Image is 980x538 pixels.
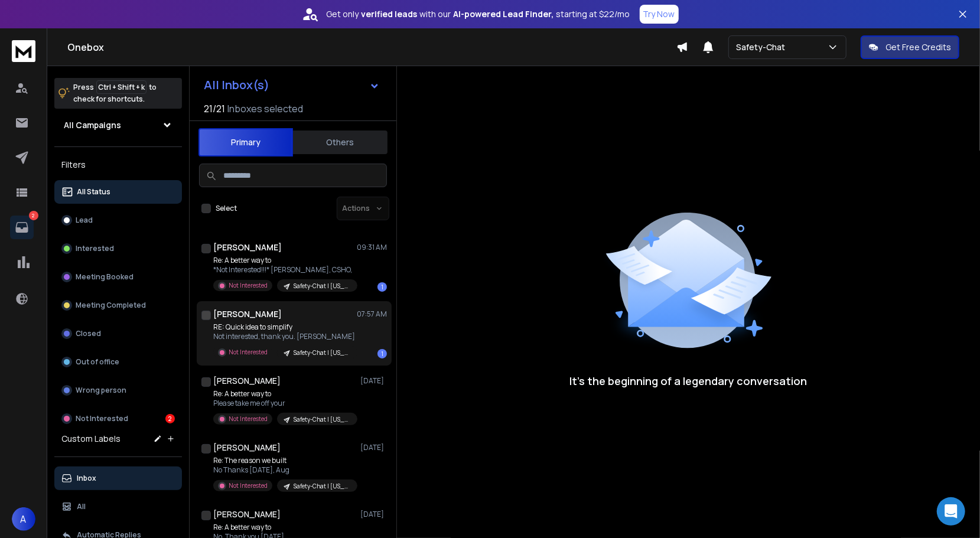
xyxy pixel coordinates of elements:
[76,357,119,367] p: Out of office
[377,349,387,358] div: 1
[76,244,114,253] p: Interested
[213,456,355,465] p: Re: The reason we built
[54,294,182,317] button: Meeting Completed
[54,237,182,260] button: Interested
[54,156,182,173] h3: Filters
[294,415,350,424] p: Safety-Chat | [US_STATE] | Safety | HSC
[54,407,182,431] button: Not Interested2
[294,348,350,357] p: Safety-Chat | [US_STATE] | Safety | HSC
[360,376,387,386] p: [DATE]
[54,495,182,519] button: All
[77,502,86,511] p: All
[213,242,282,253] h1: [PERSON_NAME]
[861,35,959,59] button: Get Free Credits
[213,523,355,532] p: Re: A better way to
[76,414,128,423] p: Not Interested
[213,322,355,332] p: RE: Quick idea to simplify
[213,332,355,341] p: Not interested, thank you. [PERSON_NAME]
[327,8,630,20] p: Get only with our starting at $22/mo
[12,507,35,531] button: A
[213,265,355,275] p: *Not Interested!!!* [PERSON_NAME], CSHO,
[54,467,182,490] button: Inbox
[54,180,182,204] button: All Status
[73,81,157,105] p: Press to check for shortcuts.
[54,350,182,374] button: Out of office
[76,386,126,395] p: Wrong person
[736,41,790,53] p: Safety-Chat
[213,508,281,520] h1: [PERSON_NAME]
[937,497,965,526] div: Open Intercom Messenger
[454,8,554,20] strong: AI-powered Lead Finder,
[213,465,355,475] p: No Thanks [DATE], Aug
[229,415,268,423] p: Not Interested
[643,8,675,20] p: Try Now
[54,265,182,289] button: Meeting Booked
[570,373,808,389] p: It’s the beginning of a legendary conversation
[216,204,237,213] label: Select
[213,389,355,399] p: Re: A better way to
[54,322,182,345] button: Closed
[640,5,679,24] button: Try Now
[377,282,387,292] div: 1
[213,308,282,320] h1: [PERSON_NAME]
[213,375,281,387] h1: [PERSON_NAME]
[76,216,93,225] p: Lead
[229,348,268,357] p: Not Interested
[293,129,388,155] button: Others
[165,414,175,423] div: 2
[213,256,355,265] p: Re: A better way to
[360,443,387,452] p: [DATE]
[29,211,38,220] p: 2
[360,510,387,519] p: [DATE]
[294,482,350,491] p: Safety-Chat | [US_STATE]
[229,481,268,490] p: Not Interested
[54,113,182,137] button: All Campaigns
[204,102,225,116] span: 21 / 21
[64,119,121,131] h1: All Campaigns
[12,40,35,62] img: logo
[213,442,281,454] h1: [PERSON_NAME]
[67,40,676,54] h1: Onebox
[54,208,182,232] button: Lead
[77,187,110,197] p: All Status
[357,309,387,319] p: 07:57 AM
[294,282,350,291] p: Safety-Chat | [US_STATE] | Safety | HSC
[227,102,303,116] h3: Inboxes selected
[96,80,146,94] span: Ctrl + Shift + k
[213,399,355,408] p: Please take me off your
[198,128,293,156] button: Primary
[77,474,96,483] p: Inbox
[76,301,146,310] p: Meeting Completed
[54,379,182,402] button: Wrong person
[229,281,268,290] p: Not Interested
[76,272,134,282] p: Meeting Booked
[885,41,951,53] p: Get Free Credits
[362,8,418,20] strong: verified leads
[10,216,34,239] a: 2
[204,79,269,91] h1: All Inbox(s)
[76,329,101,338] p: Closed
[61,433,121,445] h3: Custom Labels
[194,73,389,97] button: All Inbox(s)
[357,243,387,252] p: 09:31 AM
